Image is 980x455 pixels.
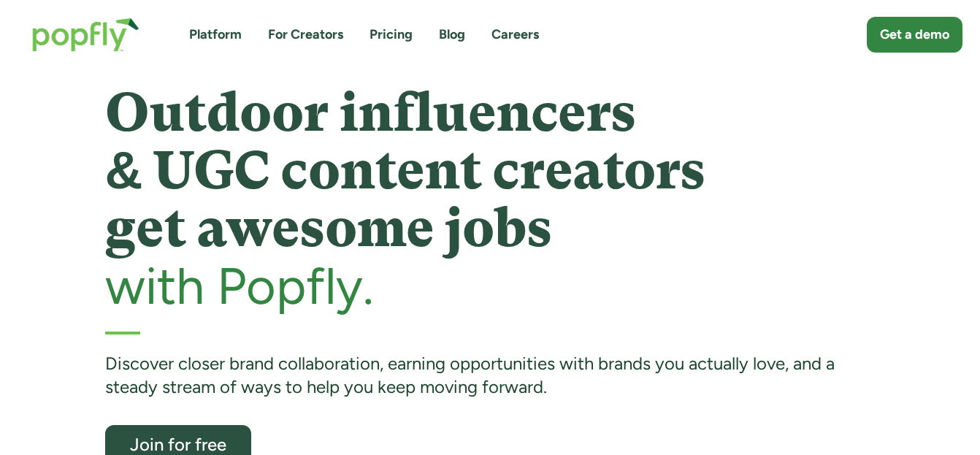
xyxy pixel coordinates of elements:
a: Platform [189,26,242,44]
a: Careers [491,26,539,44]
h2: with Popfly. [105,258,876,314]
div: Get a demo [880,26,949,44]
a: Get a demo [867,17,962,53]
a: home [18,3,154,66]
div: Join for free [118,435,238,454]
h1: Outdoor influencers & UGC content creators get awesome jobs [105,84,876,258]
div: Discover closer brand collaboration, earning opportunities with brands you actually love, and a s... [105,352,876,399]
a: For Creators [268,26,343,44]
a: Blog [439,26,465,44]
a: Pricing [370,26,413,44]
